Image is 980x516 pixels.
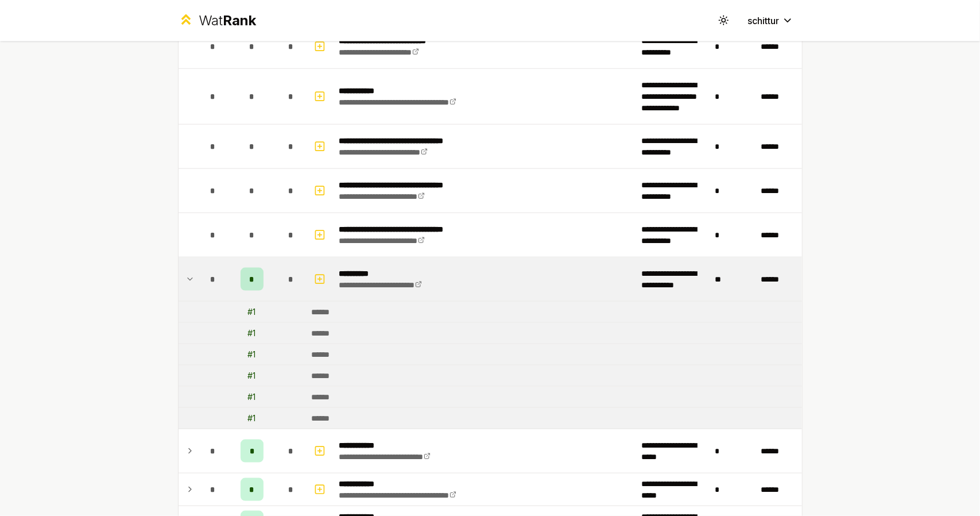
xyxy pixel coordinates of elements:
a: WatRank [178,11,257,30]
div: Wat [199,11,256,30]
span: Rank [223,12,256,29]
div: # 1 [248,349,256,360]
div: # 1 [248,370,256,382]
div: # 1 [248,306,256,318]
button: schittur [739,10,803,31]
div: # 1 [248,391,256,403]
span: schittur [748,14,780,28]
div: # 1 [248,328,256,339]
div: # 1 [248,413,256,424]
